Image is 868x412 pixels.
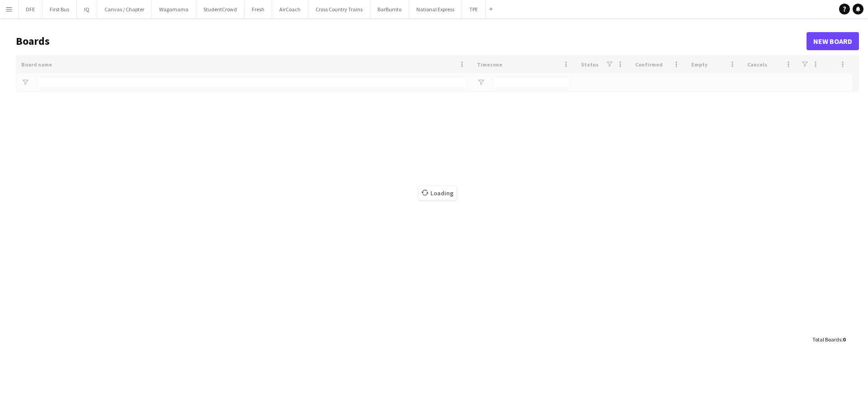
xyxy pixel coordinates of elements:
[196,0,245,18] button: StudentCrowd
[77,0,97,18] button: IQ
[843,336,845,343] span: 0
[462,0,486,18] button: TPE
[97,0,152,18] button: Canvas / Chapter
[409,0,462,18] button: National Express
[370,0,409,18] button: BarBurrito
[42,0,77,18] button: First Bus
[152,0,196,18] button: Wagamama
[19,0,42,18] button: DFE
[812,331,845,348] div: :
[807,32,859,50] a: New Board
[308,0,370,18] button: Cross Country Trains
[16,34,807,48] h1: Boards
[272,0,308,18] button: AirCoach
[245,0,272,18] button: Fresh
[812,336,841,343] span: Total Boards
[419,186,456,200] span: Loading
